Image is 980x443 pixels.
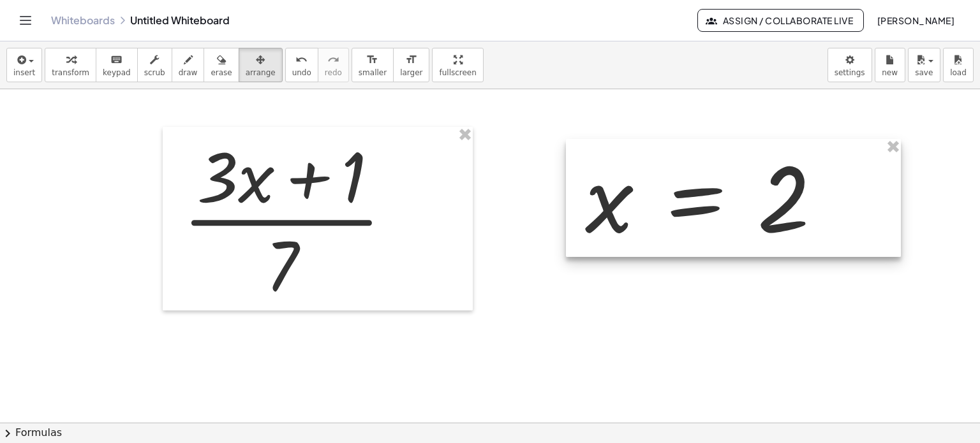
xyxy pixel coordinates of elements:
span: scrub [144,68,165,77]
i: format_size [405,52,417,68]
span: [PERSON_NAME] [877,15,954,26]
span: load [950,68,967,77]
i: undo [295,52,308,68]
button: draw [172,48,205,82]
i: redo [327,52,339,68]
button: scrub [137,48,172,82]
i: format_size [366,52,378,68]
span: save [915,68,933,77]
span: undo [292,68,311,77]
button: Assign / Collaborate Live [697,9,864,32]
button: Toggle navigation [15,10,36,31]
button: fullscreen [432,48,483,82]
button: format_sizesmaller [352,48,394,82]
span: redo [325,68,342,77]
span: fullscreen [439,68,476,77]
button: redoredo [318,48,349,82]
button: transform [45,48,96,82]
span: larger [400,68,422,77]
button: load [943,48,974,82]
button: erase [204,48,239,82]
span: transform [52,68,89,77]
button: undoundo [285,48,318,82]
button: new [875,48,905,82]
span: draw [179,68,198,77]
span: keypad [103,68,131,77]
span: insert [13,68,35,77]
button: insert [6,48,42,82]
span: arrange [246,68,276,77]
button: save [908,48,940,82]
span: new [882,68,898,77]
span: erase [211,68,232,77]
button: keyboardkeypad [96,48,138,82]
span: Assign / Collaborate Live [708,15,853,26]
button: settings [828,48,872,82]
a: Whiteboards [51,14,115,27]
span: settings [835,68,865,77]
button: arrange [239,48,283,82]
span: smaller [359,68,387,77]
i: keyboard [110,52,122,68]
button: format_sizelarger [393,48,429,82]
button: [PERSON_NAME] [866,9,965,32]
